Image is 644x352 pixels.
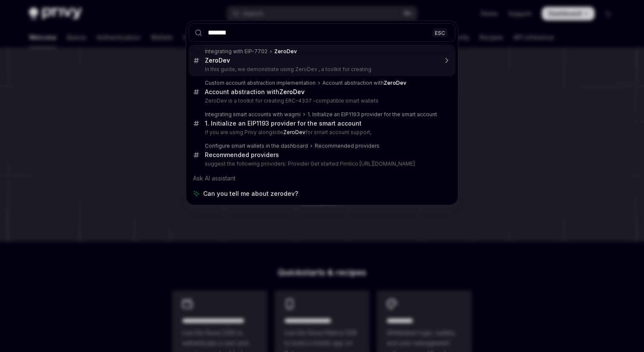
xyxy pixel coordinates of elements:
div: 1. Initialize an EIP1193 provider for the smart account [205,120,362,127]
div: Recommended providers [205,151,279,159]
div: Integrating with EIP-7702 [205,48,267,55]
div: Recommended providers [315,143,379,149]
p: if you are using Privy alongside for smart account support, [205,129,437,136]
b: ZeroDev [384,80,406,86]
div: Account abstraction with [205,88,305,96]
div: Custom account abstraction implementation [205,80,316,86]
p: suggest the following providers: Provider Get started Pimlico [URL][DOMAIN_NAME] [205,160,437,167]
p: In this guide, we demonstrate using ZeroDev , a toolkit for creating [205,66,437,73]
p: ZeroDev is a toolkit for creating ERC-4337 -compatible smart wallets [205,97,437,104]
div: Account abstraction with [322,80,406,86]
b: ZeroDev [274,48,297,54]
b: ZeroDev [279,88,305,95]
b: ZeroDev [205,57,230,64]
div: Configure smart wallets in the dashboard [205,143,308,149]
div: ESC [432,28,448,37]
div: 1. Initialize an EIP1193 provider for the smart account [308,111,437,118]
div: Ask AI assistant [189,171,455,186]
div: Integrating smart accounts with wagmi [205,111,301,118]
b: ZeroDev [283,129,305,135]
span: Can you tell me about zerodev? [203,189,298,198]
